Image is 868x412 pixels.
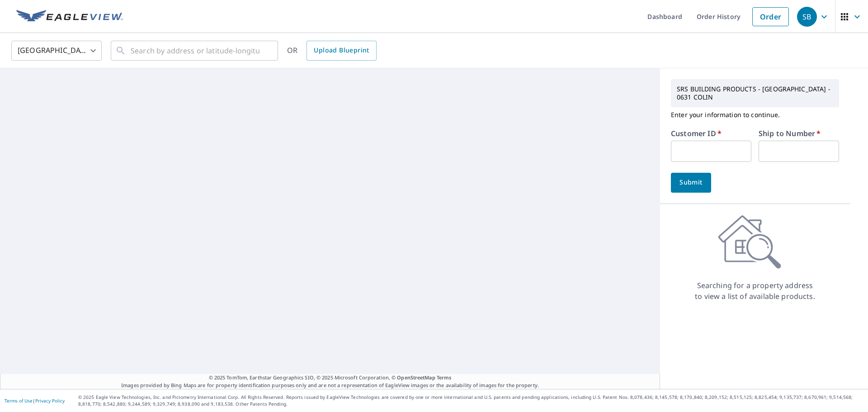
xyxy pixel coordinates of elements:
[671,173,711,193] button: Submit
[437,374,452,381] a: Terms
[287,41,377,61] div: OR
[16,10,123,24] img: EV Logo
[307,41,376,61] a: Upload Blueprint
[752,7,789,26] a: Order
[5,398,33,404] a: Terms of Use
[78,394,863,407] p: © 2025 Eagle View Technologies, Inc. and Pictometry International Corp. All Rights Reserved. Repo...
[694,280,816,302] p: Searching for a property address to view a list of available products.
[671,107,839,123] p: Enter your information to continue.
[671,130,722,137] label: Customer ID
[5,398,65,403] p: |
[131,38,259,63] input: Search by address or latitude-longitude
[209,374,452,382] span: © 2025 TomTom, Earthstar Geographics SIO, © 2025 Microsoft Corporation, ©
[11,38,102,63] div: [GEOGRAPHIC_DATA]
[797,7,817,27] div: SB
[673,81,837,105] p: SRS BUILDING PRODUCTS - [GEOGRAPHIC_DATA] - 0631 COLIN
[314,45,369,56] span: Upload Blueprint
[35,398,65,404] a: Privacy Policy
[397,374,435,381] a: OpenStreetMap
[759,130,821,137] label: Ship to Number
[678,177,704,188] span: Submit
